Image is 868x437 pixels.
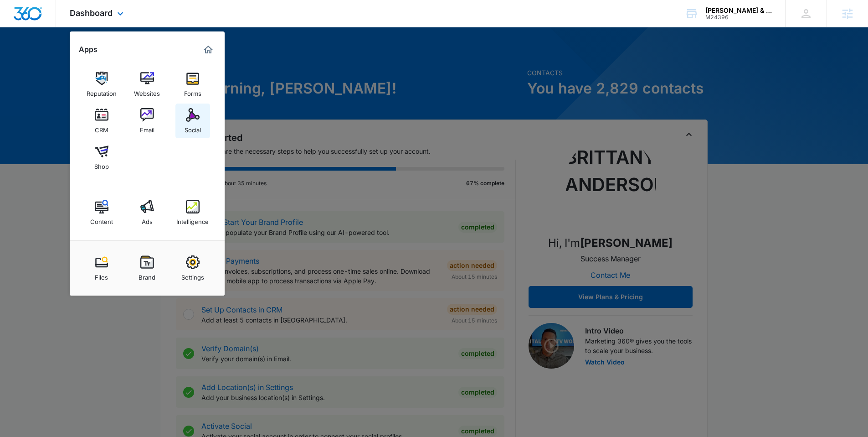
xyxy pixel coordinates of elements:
[79,45,98,54] h2: Apps
[95,122,108,134] div: CRM
[87,85,117,97] div: Reputation
[175,195,210,230] a: Intelligence
[185,122,201,134] div: Social
[705,7,772,14] div: account name
[70,8,113,18] span: Dashboard
[175,251,210,286] a: Settings
[84,140,119,175] a: Shop
[705,14,772,21] div: account id
[201,42,216,57] a: Marketing 360® Dashboard
[90,213,113,225] div: Content
[130,195,164,230] a: Ads
[84,104,119,138] a: CRM
[84,251,119,286] a: Files
[130,67,164,102] a: Websites
[176,213,209,225] div: Intelligence
[134,85,160,97] div: Websites
[175,104,210,138] a: Social
[175,67,210,102] a: Forms
[184,85,201,97] div: Forms
[130,104,164,138] a: Email
[95,269,108,281] div: Files
[140,122,154,134] div: Email
[139,269,155,281] div: Brand
[84,195,119,230] a: Content
[181,269,204,281] div: Settings
[130,251,164,286] a: Brand
[84,67,119,102] a: Reputation
[142,213,153,225] div: Ads
[94,158,109,170] div: Shop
